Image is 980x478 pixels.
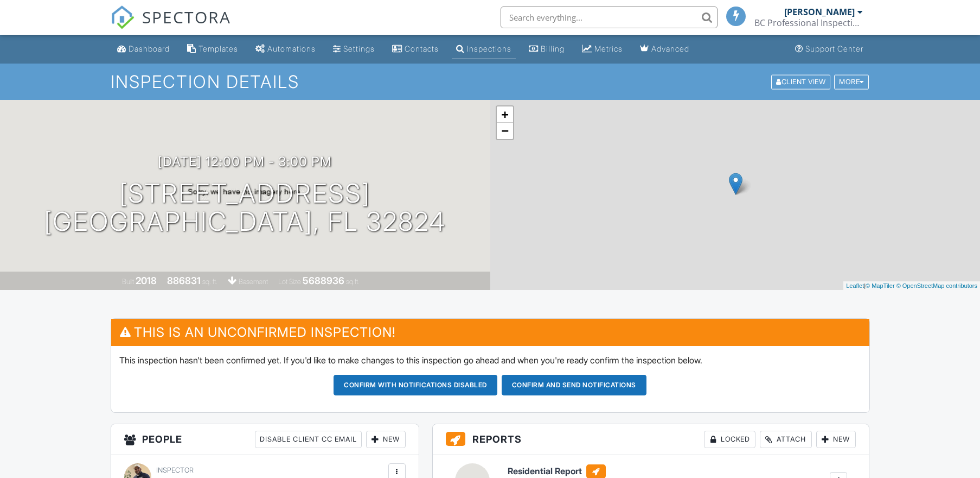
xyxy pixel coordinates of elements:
[111,319,869,345] h3: This is an Unconfirmed Inspection!
[636,39,694,59] a: Advanced
[651,44,689,53] div: Advanced
[255,431,362,448] div: Disable Client CC Email
[467,44,511,53] div: Inspections
[346,278,360,286] span: sq.ft.
[524,39,569,59] a: Billing
[452,39,516,59] a: Inspections
[771,74,830,89] div: Client View
[816,431,856,448] div: New
[866,282,895,289] a: © MapTiler
[896,282,977,289] a: © OpenStreetMap contributors
[119,354,861,366] p: This inspection hasn't been confirmed yet. If you'd like to make changes to this inspection go ah...
[129,44,170,53] div: Dashboard
[704,431,755,448] div: Locked
[136,275,157,286] div: 2018
[502,375,646,395] button: Confirm and send notifications
[805,44,863,53] div: Support Center
[760,431,812,448] div: Attach
[578,39,627,59] a: Metrics
[122,278,134,286] span: Built
[158,154,332,169] h3: [DATE] 12:00 pm - 3:00 pm
[784,7,855,17] div: [PERSON_NAME]
[834,74,869,89] div: More
[183,39,242,59] a: Templates
[791,39,868,59] a: Support Center
[497,106,513,123] a: Zoom in
[843,281,980,291] div: |
[111,72,870,91] h1: Inspection Details
[44,179,446,237] h1: [STREET_ADDRESS] [GEOGRAPHIC_DATA], FL 32824
[433,424,869,455] h3: Reports
[111,15,231,37] a: SPECTORA
[846,282,864,289] a: Leaflet
[388,39,443,59] a: Contacts
[334,375,497,395] button: Confirm with notifications disabled
[303,275,344,286] div: 5688936
[366,431,406,448] div: New
[497,123,513,139] a: Zoom out
[142,5,231,28] span: SPECTORA
[111,5,134,29] img: The Best Home Inspection Software - Spectora
[239,278,268,286] span: basement
[113,39,174,59] a: Dashboard
[167,275,201,286] div: 886831
[594,44,623,53] div: Metrics
[343,44,375,53] div: Settings
[202,278,217,286] span: sq. ft.
[267,44,316,53] div: Automations
[541,44,565,53] div: Billing
[770,77,833,85] a: Client View
[156,466,194,474] span: Inspector
[501,7,718,28] input: Search everything...
[111,424,419,455] h3: People
[405,44,439,53] div: Contacts
[329,39,379,59] a: Settings
[278,278,301,286] span: Lot Size
[251,39,320,59] a: Automations (Basic)
[754,17,863,28] div: BC Professional Inspections LLC
[198,44,238,53] div: Templates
